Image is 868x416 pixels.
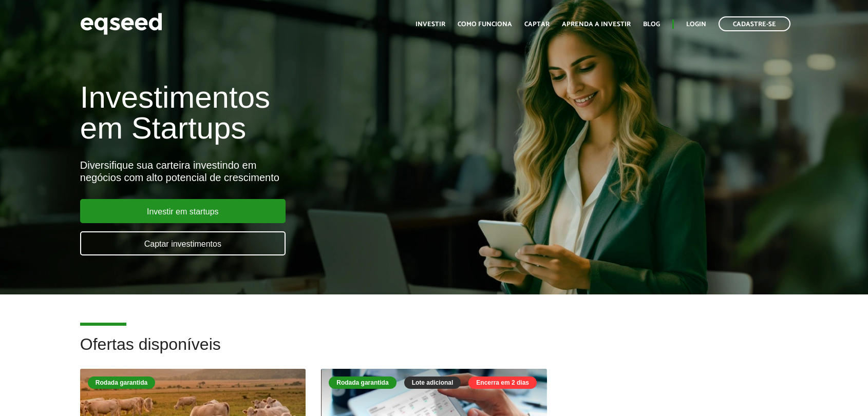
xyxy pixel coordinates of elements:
a: Investir em startups [80,199,286,223]
div: Rodada garantida [88,377,155,389]
a: Investir [416,21,445,28]
h2: Ofertas disponíveis [80,335,788,369]
a: Cadastre-se [719,16,790,31]
div: Lote adicional [404,377,461,389]
img: EqSeed [80,10,162,37]
a: Blog [643,21,660,28]
a: Captar investimentos [80,231,286,255]
a: Login [686,21,706,28]
a: Como funciona [458,21,512,28]
div: Encerra em 2 dias [468,377,537,389]
a: Captar [524,21,550,28]
h1: Investimentos em Startups [80,82,499,144]
a: Aprenda a investir [562,21,631,28]
div: Diversifique sua carteira investindo em negócios com alto potencial de crescimento [80,159,499,184]
div: Rodada garantida [329,377,396,389]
